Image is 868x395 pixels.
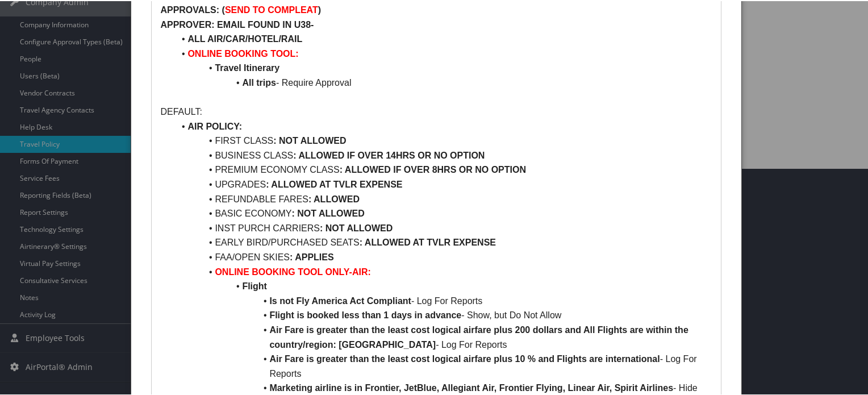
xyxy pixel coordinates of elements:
li: EARLY BIRD/PURCHASED SEATS [174,234,712,249]
strong: : NOT ALLOWED [292,207,365,217]
strong: AIR POLICY: [187,120,242,130]
li: BASIC ECONOMY [174,205,712,220]
strong: Travel Itinerary [215,62,279,72]
strong: : ALLOWED IF OVER 14HRS OR NO OPTION [293,149,485,159]
li: FAA/OPEN SKIES [174,249,712,264]
li: FIRST CLASS [174,132,712,147]
strong: : APPLIES [290,251,334,261]
strong: Flight [242,280,267,290]
strong: : NOT ALLOWED [273,135,346,144]
strong: All trips [242,77,276,86]
strong: Is not Fly America Act Compliant [269,295,411,305]
li: PREMIUM ECONOMY CLASS [174,161,712,176]
strong: ALL AIR/CAR/HOTEL/RAIL [187,33,302,43]
strong: : ALLOWED AT TVLR EXPENSE [360,236,496,246]
strong: APPROVALS: ( [160,4,224,14]
li: - Show, but Do Not Allow [174,307,712,322]
strong: ONLINE BOOKING TOOL: [187,48,298,57]
li: BUSINESS CLASS [174,147,712,162]
strong: APPROVER: EMAIL FOUND IN U38- [160,19,314,28]
strong: Marketing airline is in Frontier, JetBlue, Allegiant Air, Frontier Flying, Linear Air, Spirit Air... [269,382,673,392]
strong: : NOT ALLOWED [320,222,393,232]
li: - Log For Reports [174,293,712,307]
strong: Flight is booked less than 1 days in advance [269,309,461,319]
strong: Air Fare is greater than the least cost logical airfare plus 200 dollars and All Flights are with... [269,324,691,348]
p: DEFAULT: [160,103,712,118]
li: INST PURCH CARRIERS [174,220,712,235]
strong: SEND TO COMPLEAT [225,4,318,14]
li: UPGRADES [174,176,712,191]
strong: : ALLOWED AT TVLR EXPENSE [266,178,402,188]
strong: Air Fare is greater than the least cost logical airfare plus 10 % and Flights are international [269,353,660,363]
li: REFUNDABLE FARES [174,191,712,206]
li: - Log For Reports [174,322,712,351]
li: - Log For Reports [174,351,712,380]
strong: : ALLOWED IF OVER 8HRS OR NO OPTION [340,164,526,173]
strong: : ALLOWED [308,193,360,203]
strong: ONLINE BOOKING TOOL ONLY-AIR: [215,266,370,276]
li: - Require Approval [174,74,712,89]
strong: ) [318,4,321,14]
